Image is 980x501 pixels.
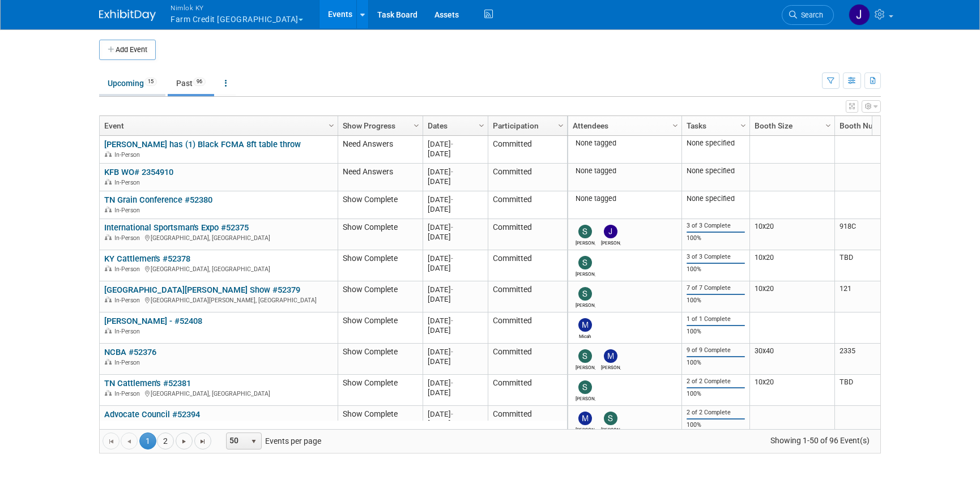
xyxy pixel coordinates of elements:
[687,409,745,417] div: 2 of 2 Complete
[573,116,674,135] a: Attendees
[451,410,453,418] span: -
[493,116,560,135] a: Participation
[326,116,338,133] a: Column Settings
[687,253,745,261] div: 3 of 3 Complete
[338,164,423,191] td: Need Answers
[171,2,303,14] span: Nimlok KY
[198,437,207,446] span: Go to the last page
[99,72,165,94] a: Upcoming15
[755,116,827,135] a: Booth Size
[687,139,745,148] div: None specified
[576,269,595,277] div: Susan Ellis
[687,166,745,175] div: None specified
[576,394,595,401] div: Susan Ellis
[578,225,592,238] img: Susan Ellis
[451,316,453,325] span: -
[578,256,592,269] img: Susan Ellis
[488,406,567,437] td: Committed
[671,121,680,130] span: Column Settings
[687,421,745,429] div: 100%
[114,179,143,186] span: In-Person
[738,116,750,133] a: Column Settings
[749,344,834,375] td: 30x40
[573,166,678,175] div: None tagged
[144,78,157,86] span: 15
[412,121,421,130] span: Column Settings
[823,116,835,133] a: Column Settings
[105,297,112,302] img: In-Person Event
[343,116,415,135] a: Show Progress
[428,204,483,214] div: [DATE]
[338,312,423,344] td: Show Complete
[212,433,333,449] span: Events per page
[105,359,112,365] img: In-Person Event
[687,328,745,336] div: 100%
[576,238,595,246] div: Susan Ellis
[104,222,249,233] a: International Sportsman's Expo #52375
[578,318,592,332] img: Micah Mensing
[105,266,112,271] img: In-Person Event
[114,266,143,273] span: In-Person
[451,195,453,204] span: -
[451,140,453,148] span: -
[749,219,834,250] td: 10x20
[451,348,453,356] span: -
[338,281,423,312] td: Show Complete
[488,219,567,250] td: Committed
[114,390,143,397] span: In-Person
[428,195,483,204] div: [DATE]
[849,4,870,25] img: Jamie Dunn
[488,191,567,219] td: Committed
[601,363,621,370] div: Matt Trueblood
[104,285,300,295] a: [GEOGRAPHIC_DATA][PERSON_NAME] Show #52379
[139,433,156,449] span: 1
[176,433,193,449] a: Go to the next page
[338,191,423,219] td: Show Complete
[104,388,333,398] div: [GEOGRAPHIC_DATA], [GEOGRAPHIC_DATA]
[604,349,617,363] img: Matt Trueblood
[428,254,483,263] div: [DATE]
[687,378,745,386] div: 2 of 2 Complete
[428,326,483,335] div: [DATE]
[338,136,423,164] td: Need Answers
[797,11,823,19] span: Search
[428,347,483,357] div: [DATE]
[428,409,483,419] div: [DATE]
[488,136,567,164] td: Committed
[749,250,834,281] td: 10x20
[114,234,143,242] span: In-Person
[104,139,301,149] a: [PERSON_NAME] has (1) Black FCMA 8ft table throw
[106,437,116,446] span: Go to the first page
[824,121,833,130] span: Column Settings
[578,412,592,425] img: Matt Trueblood
[601,425,621,433] div: Shannon Glasscock
[105,179,112,185] img: In-Person Event
[601,238,621,246] div: Jackie Emerso
[578,349,592,363] img: Susan Ellis
[687,222,745,230] div: 3 of 3 Complete
[578,287,592,301] img: Susan Ellis
[99,40,156,60] button: Add Event
[555,116,568,133] a: Column Settings
[428,357,483,366] div: [DATE]
[194,433,211,449] a: Go to the last page
[105,207,112,212] img: In-Person Event
[168,72,214,94] a: Past96
[104,347,156,357] a: NCBA #52376
[338,375,423,406] td: Show Complete
[105,234,112,240] img: In-Person Event
[451,223,453,232] span: -
[249,437,258,446] span: select
[338,344,423,375] td: Show Complete
[576,332,595,339] div: Micah Mensing
[451,285,453,294] span: -
[782,5,834,25] a: Search
[477,121,486,130] span: Column Settings
[428,419,483,429] div: [DATE]
[104,295,333,305] div: [GEOGRAPHIC_DATA][PERSON_NAME], [GEOGRAPHIC_DATA]
[749,375,834,406] td: 10x20
[104,195,212,205] a: TN Grain Conference #52380
[157,433,174,449] a: 2
[573,139,678,148] div: None tagged
[834,281,919,312] td: 121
